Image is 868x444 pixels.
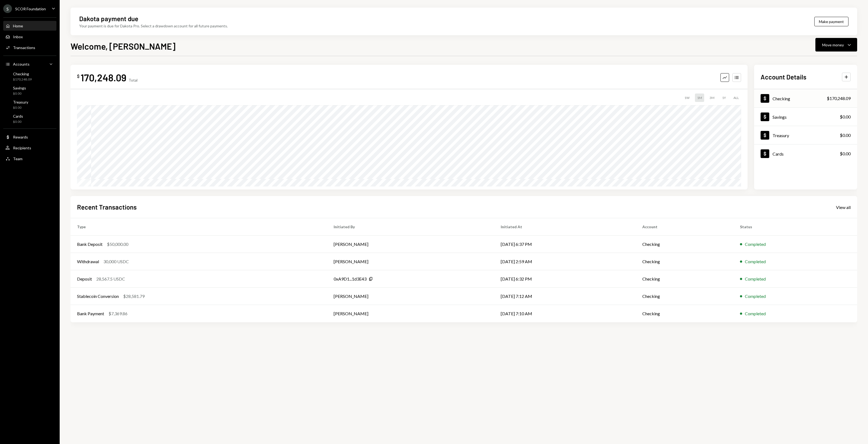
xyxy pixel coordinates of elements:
div: Checking [773,96,790,101]
div: 1M [695,94,704,102]
h2: Account Details [761,72,806,81]
div: $0.00 [840,150,851,157]
div: 0xA9D1...1d3E43 [334,276,366,282]
div: Withdrawal [77,258,99,265]
td: Checking [636,288,733,305]
td: Checking [636,305,733,322]
div: $28,581.79 [123,293,145,300]
td: [PERSON_NAME] [327,288,494,305]
td: [DATE] 6:32 PM [494,270,636,288]
a: Transactions [3,43,56,52]
div: $0.00 [840,132,851,139]
div: Bank Payment [77,310,104,317]
div: 1Y [720,94,728,102]
div: $7,369.86 [108,310,127,317]
a: Checking$170,248.09 [3,70,56,83]
div: 1W [682,94,692,102]
div: $0.00 [840,114,851,120]
td: [PERSON_NAME] [327,305,494,322]
a: Treasury$0.00 [754,126,857,144]
th: Account [636,218,733,236]
div: Your payment is due for Dakota Pro. Select a drawdown account for all future payments. [79,23,228,29]
div: Inbox [13,34,23,39]
td: [PERSON_NAME] [327,253,494,270]
h1: Welcome, [PERSON_NAME] [71,41,175,52]
a: Inbox [3,32,56,41]
div: Checking [13,72,32,76]
a: Accounts [3,59,56,69]
a: Treasury$0.00 [3,98,56,111]
div: Completed [745,276,766,282]
div: Transactions [13,45,35,50]
a: Home [3,21,56,31]
div: S [3,4,12,13]
div: Rewards [13,135,28,139]
td: Checking [636,253,733,270]
a: Savings$0.00 [3,84,56,97]
div: $170,248.09 [13,77,32,82]
td: [DATE] 7:10 AM [494,305,636,322]
div: Savings [773,114,787,120]
th: Initiated By [327,218,494,236]
td: [DATE] 2:59 AM [494,253,636,270]
a: Team [3,154,56,163]
h2: Recent Transactions [77,202,137,211]
div: Treasury [13,100,28,104]
div: Deposit [77,276,92,282]
div: $170,248.09 [827,95,851,102]
th: Initiated At [494,218,636,236]
div: 28,567.5 USDC [96,276,125,282]
div: Savings [13,86,26,90]
div: Stablecoin Conversion [77,293,119,300]
div: Total [129,78,138,82]
div: Cards [13,114,23,118]
div: $0.00 [13,105,28,110]
div: Bank Deposit [77,241,103,247]
th: Type [71,218,327,236]
div: $ [77,73,79,79]
td: [DATE] 6:37 PM [494,236,636,253]
div: Completed [745,258,766,265]
div: Recipients [13,146,31,150]
a: View all [836,204,851,210]
div: 30,000 USDC [103,258,129,265]
div: SCOR Foundation [15,7,46,11]
a: Cards$0.00 [3,112,56,125]
td: Checking [636,236,733,253]
div: Cards [773,151,784,156]
a: Cards$0.00 [754,144,857,163]
div: 3M [707,94,717,102]
a: Recipients [3,143,56,153]
th: Status [733,218,857,236]
button: Make payment [814,17,848,26]
td: [DATE] 7:12 AM [494,288,636,305]
a: Savings$0.00 [754,108,857,126]
div: 170,248.09 [81,71,126,83]
div: $0.00 [13,91,26,96]
div: Dakota payment due [79,14,138,23]
div: Team [13,156,23,161]
div: Completed [745,241,766,247]
div: Home [13,24,23,28]
div: ALL [731,94,741,102]
div: Accounts [13,62,30,66]
a: Rewards [3,132,56,142]
div: Completed [745,293,766,300]
td: [PERSON_NAME] [327,236,494,253]
button: Move money [815,38,857,52]
td: Checking [636,270,733,288]
div: Treasury [773,133,789,138]
div: View all [836,205,851,210]
a: Checking$170,248.09 [754,89,857,107]
div: Completed [745,310,766,317]
div: $50,000.00 [107,241,128,247]
div: Move money [822,42,844,48]
div: $0.00 [13,120,23,124]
